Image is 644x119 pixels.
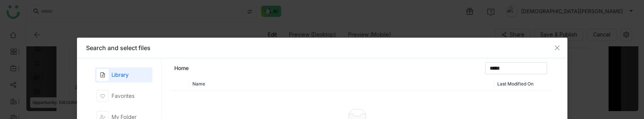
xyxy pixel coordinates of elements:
[112,71,129,79] div: Library
[189,77,494,91] th: Name
[547,38,567,58] button: Close
[494,77,551,91] th: Last Modified On
[112,92,135,100] div: Favorites
[86,44,558,52] div: Search and select files
[174,64,189,72] a: Home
